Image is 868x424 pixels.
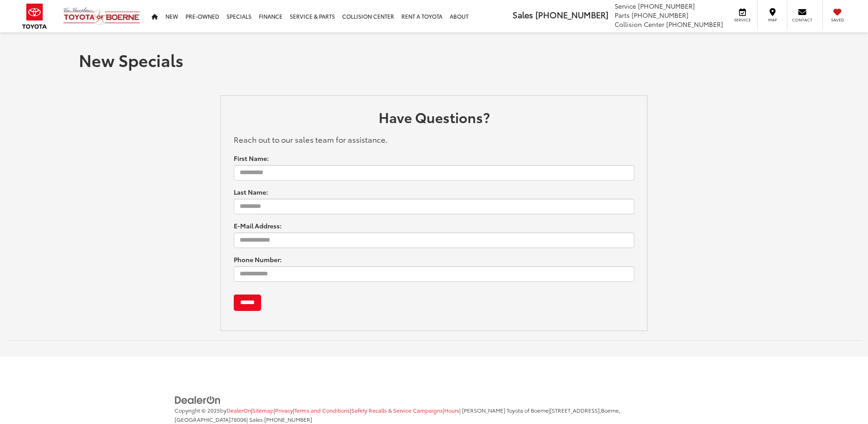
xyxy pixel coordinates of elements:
span: Copyright © 2025 [175,406,220,414]
span: | [293,406,350,414]
span: Saved [827,17,847,23]
span: [GEOGRAPHIC_DATA] [175,415,231,423]
label: E-Mail Address: [234,221,282,230]
span: [PHONE_NUMBER] [666,20,723,29]
label: Last Name: [234,187,268,196]
span: [PHONE_NUMBER] [535,9,608,21]
span: Collision Center [615,20,664,29]
p: Reach out to our sales team for assistance. [234,134,635,145]
a: Privacy [275,406,293,414]
h2: Have Questions? [234,109,635,129]
img: DealerOn [175,395,221,405]
span: | [274,406,293,414]
a: Hours [444,406,459,414]
span: [PHONE_NUMBER] [638,1,695,10]
a: DealerOn [175,395,221,404]
span: | [251,406,274,414]
label: Phone Number: [234,255,282,264]
span: | [PERSON_NAME] Toyota of Boerne [459,406,549,414]
span: | [175,406,620,423]
span: Boerne, [601,406,620,414]
span: Sales [513,9,533,21]
span: [PHONE_NUMBER] [632,10,688,20]
a: Safety Recalls & Service Campaigns, Opens in a new tab [351,406,443,414]
a: Sitemap [252,406,274,414]
h1: New Specials [79,51,790,69]
span: [STREET_ADDRESS], [550,406,601,414]
span: | Sales: [247,415,312,423]
img: Vic Vaughan Toyota of Boerne [63,7,140,26]
span: Service [615,1,636,10]
label: First Name: [234,154,269,163]
span: | [350,406,443,414]
span: Contact [792,17,812,23]
span: Service [732,17,753,23]
a: Terms and Conditions [294,406,350,414]
span: Parts [615,10,630,20]
span: Map [762,17,782,23]
span: 78006 [231,415,247,423]
a: DealerOn Home Page [226,406,251,414]
span: by [220,406,251,414]
span: [PHONE_NUMBER] [264,415,312,423]
span: | [443,406,459,414]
